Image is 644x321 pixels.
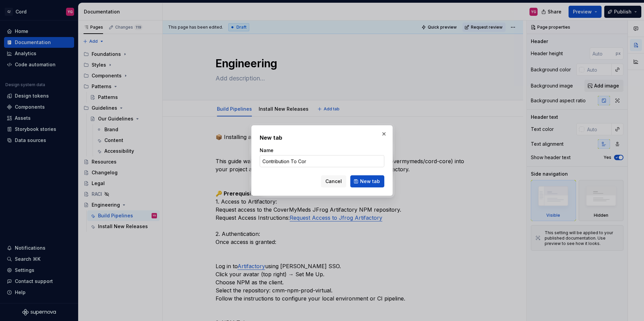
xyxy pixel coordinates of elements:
button: Cancel [321,175,346,187]
span: Cancel [325,178,342,185]
span: New tab [360,178,380,185]
button: New tab [350,175,384,187]
h2: New tab [260,134,384,142]
label: Name [260,147,273,154]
